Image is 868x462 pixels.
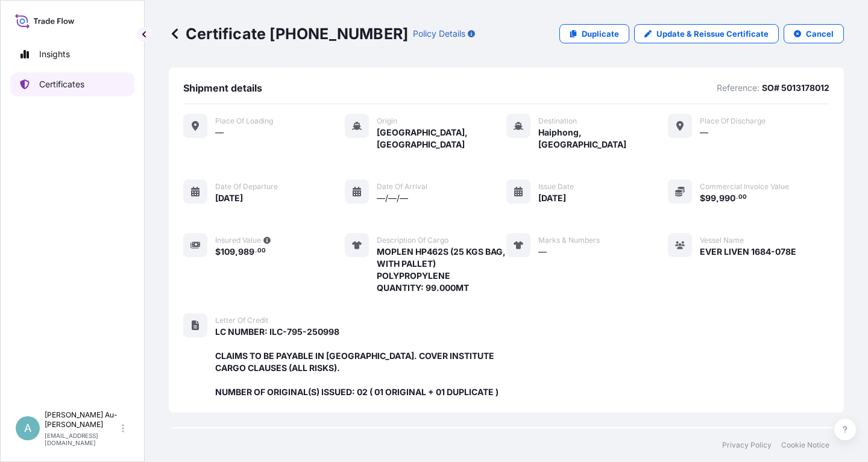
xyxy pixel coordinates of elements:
[215,248,221,256] span: $
[169,24,408,43] p: Certificate [PHONE_NUMBER]
[10,72,134,96] a: Certificates
[634,24,779,43] a: Update & Reissue Certificate
[762,82,829,94] p: SO# 5013178012
[738,195,747,199] span: 00
[377,236,448,245] span: Description of cargo
[700,236,744,245] span: Vessel Name
[45,432,119,446] p: [EMAIL_ADDRESS][DOMAIN_NAME]
[700,182,789,192] span: Commercial Invoice Value
[377,126,506,151] span: [GEOGRAPHIC_DATA], [GEOGRAPHIC_DATA]
[45,410,119,429] p: [PERSON_NAME] Au-[PERSON_NAME]
[538,246,547,258] span: —
[24,422,31,434] span: A
[700,246,796,258] span: EVER LIVEN 1684-078E
[538,126,668,151] span: Haiphong, [GEOGRAPHIC_DATA]
[235,248,238,256] span: ,
[215,236,261,245] span: Insured Value
[257,249,266,253] span: 00
[215,116,273,126] span: Place of Loading
[215,192,243,204] span: [DATE]
[781,440,829,450] a: Cookie Notice
[700,116,766,126] span: Place of discharge
[538,116,577,126] span: Destination
[700,194,705,202] span: $
[582,28,619,40] p: Duplicate
[377,246,506,294] span: MOPLEN HP462S (25 KGS BAG, WITH PALLET) POLYPROPYLENE QUANTITY: 99.000MT
[377,182,427,192] span: Date of arrival
[39,48,70,60] p: Insights
[722,440,772,450] a: Privacy Policy
[538,182,574,192] span: Issue Date
[700,126,708,139] span: —
[736,195,738,199] span: .
[221,248,235,256] span: 109
[255,249,257,253] span: .
[538,236,600,245] span: Marks & Numbers
[716,194,719,202] span: ,
[39,78,84,90] p: Certificates
[183,82,262,94] span: Shipment details
[215,326,506,398] span: LC NUMBER: ILC-795-250998 CLAIMS TO BE PAYABLE IN [GEOGRAPHIC_DATA]. COVER INSTITUTE CARGO CLAUSE...
[413,28,465,40] p: Policy Details
[719,194,735,202] span: 990
[559,24,629,43] a: Duplicate
[215,126,224,139] span: —
[806,28,834,40] p: Cancel
[377,192,408,204] span: —/—/—
[238,248,254,256] span: 989
[784,24,844,43] button: Cancel
[377,116,397,126] span: Origin
[717,82,759,94] p: Reference:
[656,28,769,40] p: Update & Reissue Certificate
[538,192,566,204] span: [DATE]
[215,316,268,325] span: Letter of Credit
[705,194,716,202] span: 99
[10,42,134,66] a: Insights
[215,182,278,192] span: Date of departure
